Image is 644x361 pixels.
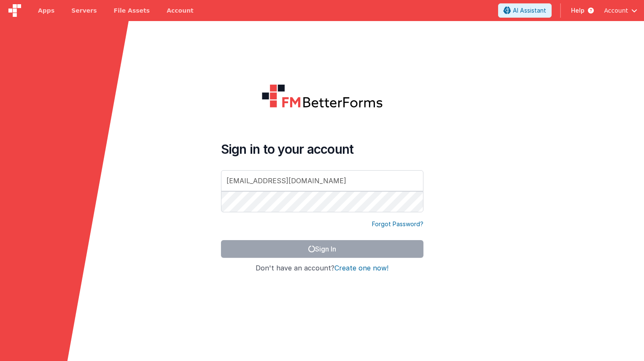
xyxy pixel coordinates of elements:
button: Create one now! [334,265,388,272]
button: Account [604,6,637,15]
button: AI Assistant [498,3,552,18]
span: Apps [38,6,54,15]
a: Forgot Password? [372,220,423,228]
button: Sign In [221,240,423,258]
span: AI Assistant [513,6,546,15]
span: Servers [71,6,97,15]
h4: Sign in to your account [221,142,423,157]
span: File Assets [114,6,150,15]
h4: Don't have an account? [221,265,423,272]
span: Account [604,6,628,15]
input: Email Address [221,170,423,191]
span: Help [571,6,585,15]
